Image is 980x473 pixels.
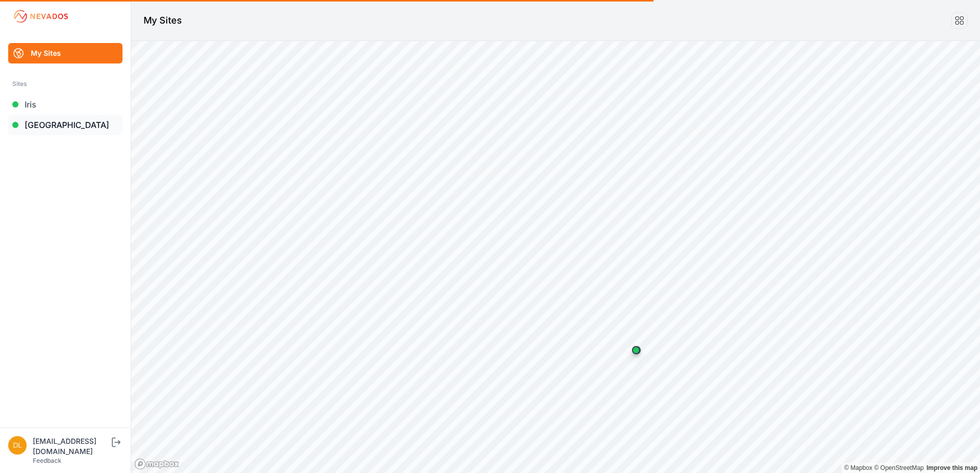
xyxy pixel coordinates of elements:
[134,458,179,470] a: Mapbox logo
[927,464,977,471] a: Map feedback
[131,41,980,473] canvas: Map
[8,94,122,115] a: Iris
[12,8,70,25] img: Nevados
[33,436,110,457] div: [EMAIL_ADDRESS][DOMAIN_NAME]
[12,78,118,90] div: Sites
[874,464,924,471] a: OpenStreetMap
[8,43,122,63] a: My Sites
[33,457,62,464] a: Feedback
[626,340,646,360] div: Map marker
[844,464,872,471] a: Mapbox
[8,115,122,135] a: [GEOGRAPHIC_DATA]
[144,13,182,28] h1: My Sites
[8,436,27,455] img: dlay@prim.com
